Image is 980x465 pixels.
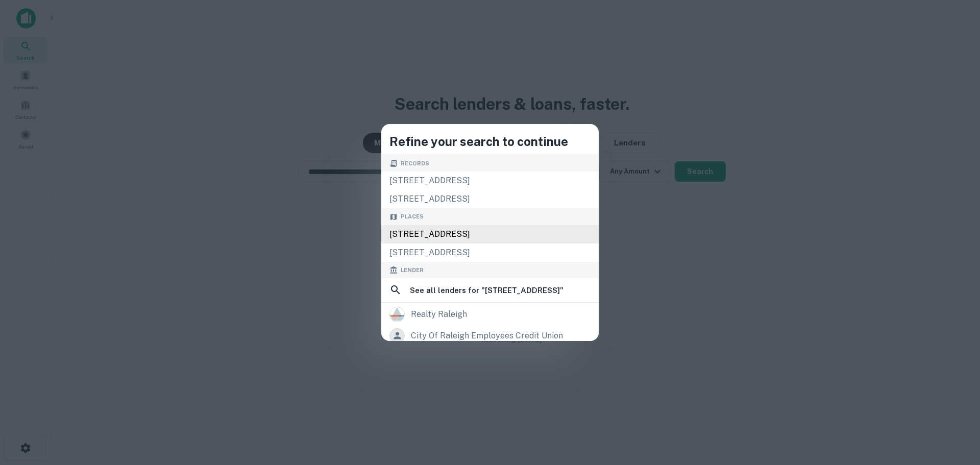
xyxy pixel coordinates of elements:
span: Lender [401,266,424,275]
span: Records [401,159,429,168]
a: realty raleigh [381,304,599,325]
div: [STREET_ADDRESS] [381,225,599,243]
div: [STREET_ADDRESS] [381,190,599,208]
div: [STREET_ADDRESS] [381,172,599,190]
div: city of raleigh employees credit union [411,328,563,344]
img: picture [390,307,404,322]
div: realty raleigh [411,307,467,322]
div: [STREET_ADDRESS] [381,243,599,262]
iframe: Chat Widget [929,383,980,432]
span: Places [401,212,424,221]
h4: Refine your search to continue [389,132,591,151]
a: city of raleigh employees credit union [381,325,599,347]
h6: See all lenders for " [STREET_ADDRESS] " [410,284,563,297]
